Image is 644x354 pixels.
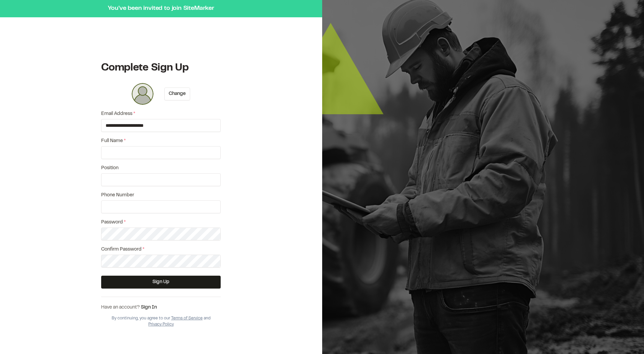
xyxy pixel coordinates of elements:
[101,164,221,172] label: Position
[164,87,190,100] button: Change
[148,321,174,328] button: Privacy Policy
[101,276,221,289] button: Sign Up
[101,137,221,145] label: Full Name
[101,219,221,226] label: Password
[101,304,221,311] div: Have an account?
[101,315,221,328] div: By continuing, you agree to our and
[101,192,221,199] label: Phone Number
[101,110,221,118] label: Email Address
[132,83,153,105] div: Click or Drag and Drop to change photo
[141,306,157,310] a: Sign In
[132,83,153,105] img: Profile Photo
[101,61,221,75] h1: Complete Sign Up
[171,315,203,321] button: Terms of Service
[101,246,221,253] label: Confirm Password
